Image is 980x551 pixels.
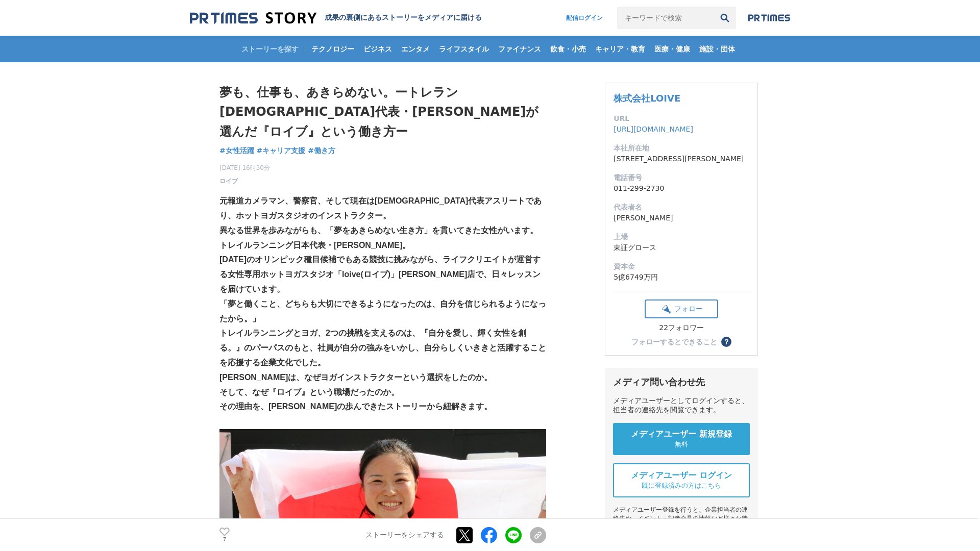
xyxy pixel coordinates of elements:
input: キーワードで検索 [617,7,714,29]
span: メディアユーザー ログイン [631,470,732,481]
strong: 「夢と働くこと、どちらも大切にできるようになったのは、自分を信じられるようになったから。」 [219,299,546,323]
div: フォローするとできること [631,338,717,345]
button: 検索 [714,7,736,29]
strong: 異なる世界を歩みながらも、「夢をあきらめない生き方」を貫いてきた女性がいます。 [219,226,538,235]
a: キャリア・教育 [591,36,649,62]
a: #働き方 [308,145,335,156]
h1: 夢も、仕事も、あきらめない。ートレラン[DEMOGRAPHIC_DATA]代表・[PERSON_NAME]が選んだ『ロイブ』という働き方ー [219,83,546,141]
strong: その理由を、[PERSON_NAME]の歩んできたストーリーから紐解きます。 [219,402,492,411]
a: メディアユーザー ログイン 既に登録済みの方はこちら [613,463,750,497]
span: メディアユーザー 新規登録 [631,429,732,440]
span: ？ [723,338,730,345]
dt: 本社所在地 [614,143,749,154]
a: テクノロジー [307,36,358,62]
span: #女性活躍 [219,146,254,155]
a: 飲食・小売 [546,36,590,62]
div: メディアユーザー登録を行うと、企業担当者の連絡先や、イベント・記者会見の情報など様々な特記情報を閲覧できます。 ※内容はストーリー・プレスリリースにより異なります。 [613,506,750,549]
span: 既に登録済みの方はこちら [642,481,721,490]
div: 22フォロワー [645,323,718,333]
dd: 5億6749万円 [614,272,749,283]
img: prtimes [748,14,790,22]
span: エンタメ [397,44,434,54]
a: ビジネス [359,36,396,62]
dt: 代表者名 [614,202,749,213]
a: ライフスタイル [435,36,493,62]
span: テクノロジー [307,44,358,54]
a: 医療・健康 [650,36,694,62]
p: ストーリーをシェアする [365,531,444,540]
dt: 電話番号 [614,172,749,183]
button: ？ [721,337,731,347]
a: [URL][DOMAIN_NAME] [614,125,693,133]
img: 成果の裏側にあるストーリーをメディアに届ける [190,11,316,25]
a: #キャリア支援 [257,145,306,156]
strong: [DATE]のオリンピック種目候補でもある競技に挑みながら、ライフクリエイトが運営する女性専用ホットヨガスタジオ「loive(ロイブ)」[PERSON_NAME]店で、日々レッスンを届けています。 [219,255,541,293]
span: ビジネス [359,44,396,54]
button: フォロー [645,299,718,318]
a: #女性活躍 [219,145,254,156]
strong: トレイルランニングとヨガ、2つの挑戦を支えるのは、『自分を愛し、輝く女性を創る。』のパーパスのもと、社員が自分の強みをいかし、自分らしくいききと活躍することを応援する企業文化でした。 [219,329,546,367]
span: #キャリア支援 [257,146,306,155]
span: 飲食・小売 [546,44,590,54]
span: ライフスタイル [435,44,493,54]
dd: 011-299-2730 [614,183,749,194]
span: [DATE] 16時30分 [219,163,270,172]
dd: [PERSON_NAME] [614,213,749,223]
div: メディア問い合わせ先 [613,376,750,388]
span: #働き方 [308,146,335,155]
a: ロイブ [219,177,238,186]
dt: 上場 [614,232,749,242]
dt: URL [614,113,749,124]
strong: [PERSON_NAME]は、なぜヨガインストラクターという選択をしたのか。 [219,373,492,382]
div: メディアユーザーとしてログインすると、担当者の連絡先を閲覧できます。 [613,396,750,415]
p: 7 [219,537,230,542]
a: メディアユーザー 新規登録 無料 [613,423,750,455]
a: 成果の裏側にあるストーリーをメディアに届ける 成果の裏側にあるストーリーをメディアに届ける [190,11,482,25]
dd: [STREET_ADDRESS][PERSON_NAME] [614,154,749,164]
a: 配信ログイン [556,7,613,29]
a: 株式会社LOIVE [614,93,680,104]
span: キャリア・教育 [591,44,649,54]
span: 医療・健康 [650,44,694,54]
a: ファイナンス [494,36,545,62]
strong: 元報道カメラマン、警察官、そして現在は[DEMOGRAPHIC_DATA]代表アスリートであり、ホットヨガスタジオのインストラクター。 [219,196,542,220]
span: ファイナンス [494,44,545,54]
dd: 東証グロース [614,242,749,253]
a: エンタメ [397,36,434,62]
span: 施設・団体 [695,44,739,54]
strong: トレイルランニング日本代表・[PERSON_NAME]。 [219,241,410,249]
strong: そして、なぜ『ロイブ』という職場だったのか。 [219,388,399,396]
h2: 成果の裏側にあるストーリーをメディアに届ける [325,13,482,22]
a: 施設・団体 [695,36,739,62]
span: 無料 [675,440,688,449]
dt: 資本金 [614,261,749,272]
